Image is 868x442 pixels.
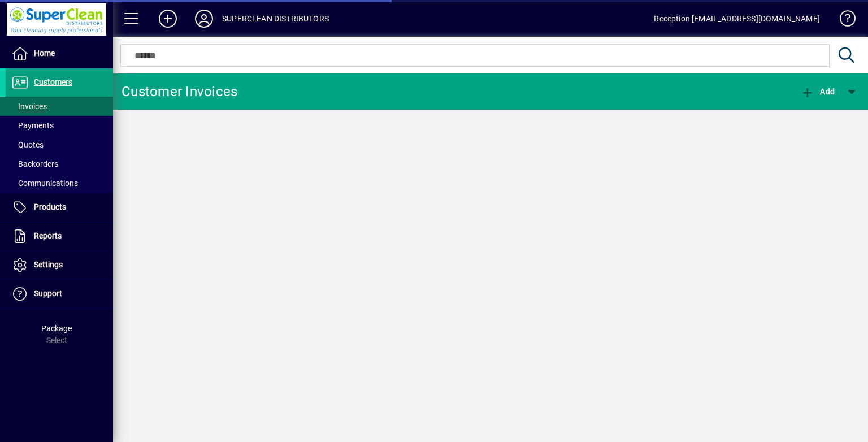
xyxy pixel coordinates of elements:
[6,251,113,279] a: Settings
[6,154,113,174] a: Backorders
[41,324,72,333] span: Package
[222,10,329,28] div: SUPERCLEAN DISTRIBUTORS
[6,280,113,308] a: Support
[121,83,237,101] div: Customer Invoices
[6,193,113,222] a: Products
[186,8,222,29] button: Profile
[6,222,113,250] a: Reports
[34,260,63,269] span: Settings
[11,140,44,149] span: Quotes
[34,289,62,298] span: Support
[11,102,47,111] span: Invoices
[6,40,113,68] a: Home
[801,87,835,96] span: Add
[34,231,62,240] span: Reports
[798,81,837,102] button: Add
[11,179,78,188] span: Communications
[34,77,72,86] span: Customers
[831,2,854,39] a: Knowledge Base
[11,121,54,130] span: Payments
[6,174,113,193] a: Communications
[34,49,55,58] span: Home
[11,159,58,168] span: Backorders
[6,97,113,116] a: Invoices
[150,8,186,29] button: Add
[654,10,820,28] div: Reception [EMAIL_ADDRESS][DOMAIN_NAME]
[6,135,113,154] a: Quotes
[34,202,66,211] span: Products
[6,116,113,135] a: Payments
